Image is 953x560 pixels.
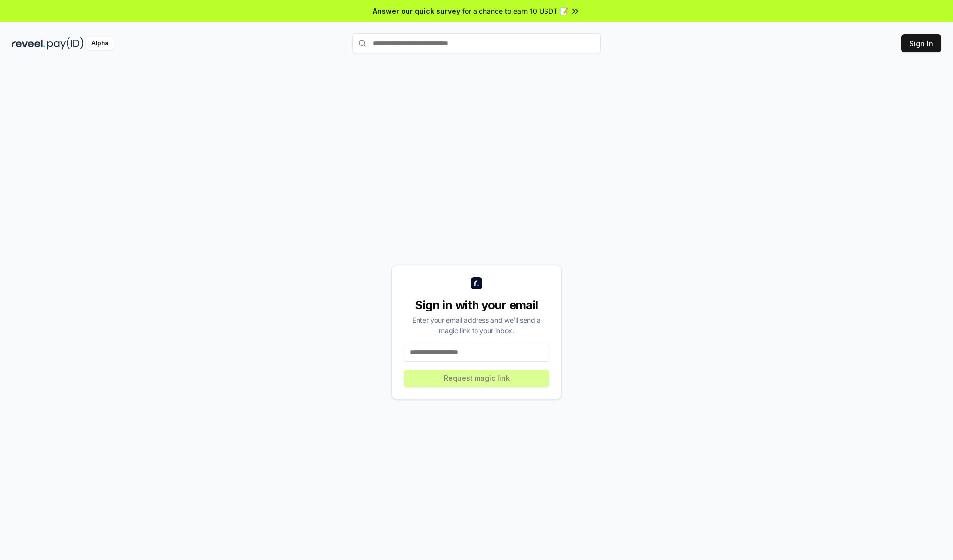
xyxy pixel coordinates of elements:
span: Answer our quick survey [373,6,460,16]
img: logo_small [471,277,482,289]
span: for a chance to earn 10 USDT 📝 [462,6,568,16]
div: Sign in with your email [404,297,549,313]
div: Alpha [86,37,114,50]
button: Sign In [901,34,941,52]
div: Enter your email address and we’ll send a magic link to your inbox. [404,315,549,336]
img: reveel_dark [12,37,45,50]
img: pay_id [47,37,84,50]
